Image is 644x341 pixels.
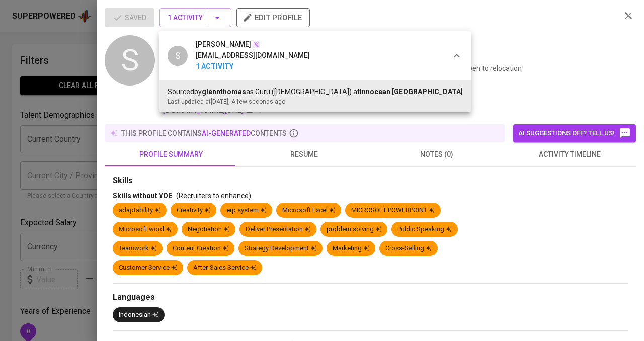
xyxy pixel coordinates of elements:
b: 1 Activity [196,61,310,72]
div: S [168,46,188,66]
div: Last updated at [DATE] , A few seconds ago [168,97,463,106]
b: glennthomas [202,88,246,96]
div: Sourced by as Guru ([DEMOGRAPHIC_DATA]) at [168,87,463,97]
span: Innocean [GEOGRAPHIC_DATA] [360,88,463,96]
div: S[PERSON_NAME][EMAIL_ADDRESS][DOMAIN_NAME]1 Activity [159,31,471,80]
span: [PERSON_NAME] [196,39,251,50]
div: [EMAIL_ADDRESS][DOMAIN_NAME] [196,50,310,61]
img: magic_wand.svg [252,41,260,49]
